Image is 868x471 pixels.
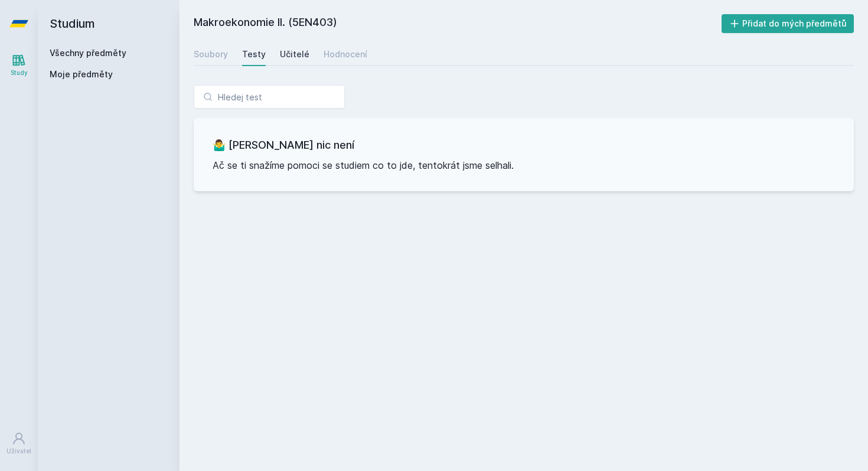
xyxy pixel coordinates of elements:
span: Moje předměty [50,68,113,80]
a: Study [2,47,35,83]
div: Study [11,68,28,77]
input: Hledej test [194,85,345,109]
a: Učitelé [280,42,309,66]
button: Přidat do mých předmětů [722,14,854,33]
a: Všechny předměty [50,48,126,58]
a: Soubory [194,42,228,66]
h3: 🤷‍♂️ [PERSON_NAME] nic není [213,137,835,153]
div: Soubory [194,48,228,60]
div: Uživatel [6,447,31,456]
a: Testy [242,42,266,66]
a: Hodnocení [324,42,367,66]
a: Uživatel [2,426,35,462]
h2: Makroekonomie II. (5EN403) [194,14,722,33]
p: Ač se ti snažíme pomoci se studiem co to jde, tentokrát jsme selhali. [213,158,835,172]
div: Testy [242,48,266,60]
div: Hodnocení [324,48,367,60]
div: Učitelé [280,48,309,60]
